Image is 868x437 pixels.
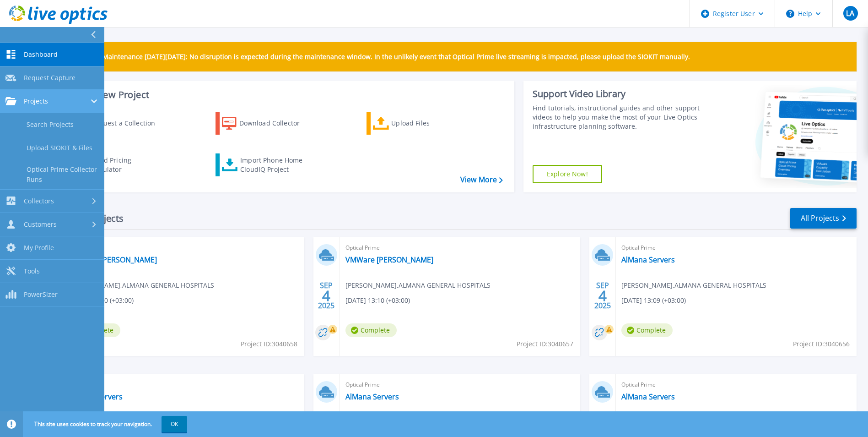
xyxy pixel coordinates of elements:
span: Optical Prime [345,380,575,390]
span: LA [846,10,854,17]
span: Optical Prime [621,380,851,390]
a: Request a Collection [65,112,167,135]
span: [PERSON_NAME] , ALMANA GENERAL HOSPITALS [345,280,491,290]
span: Optical Prime [69,380,299,390]
span: Collectors [24,197,54,205]
a: AlMana Servers [345,392,399,401]
span: Project ID: 3040658 [241,339,297,349]
a: VMWare [PERSON_NAME] [345,255,433,264]
span: 4 [322,292,330,300]
a: Explore Now! [533,165,602,183]
span: [DATE] 13:10 (+03:00) [345,295,410,306]
span: [DATE] 13:09 (+03:00) [621,295,686,306]
p: Scheduled Maintenance [DATE][DATE]: No disruption is expected during the maintenance window. In t... [68,53,690,60]
span: [PERSON_NAME] , ALMANA GENERAL HOSPITALS [69,280,214,290]
div: Support Video Library [533,88,702,100]
span: Optical Prime [69,243,299,253]
span: 4 [598,292,607,300]
div: Import Phone Home CloudIQ Project [240,156,312,174]
span: Dashboard [24,50,58,59]
span: Optical Prime [345,243,575,253]
span: My Profile [24,244,54,252]
a: VMWare [PERSON_NAME] [69,255,157,264]
span: Tools [24,267,40,275]
div: Cloud Pricing Calculator [90,156,163,174]
span: Projects [24,97,48,105]
span: [PERSON_NAME] , ALMANA GENERAL HOSPITALS [621,280,766,290]
span: Customers [24,220,57,229]
div: SEP 2025 [318,279,335,312]
a: Cloud Pricing Calculator [65,153,167,176]
div: Find tutorials, instructional guides and other support videos to help you make the most of your L... [533,104,702,131]
div: Upload Files [391,114,464,132]
span: Complete [345,323,397,337]
a: Download Collector [216,112,318,135]
a: All Projects [790,208,857,229]
span: This site uses cookies to track your navigation. [25,416,187,432]
a: AlMana Servers [621,255,675,264]
span: PowerSizer [24,290,58,299]
span: Project ID: 3040656 [793,339,850,349]
div: Request a Collection [91,114,164,132]
span: Project ID: 3040657 [517,339,573,349]
a: Upload Files [367,112,469,135]
div: Download Collector [239,114,313,132]
span: Optical Prime [621,243,851,253]
span: Request Capture [24,74,75,82]
button: OK [162,416,187,432]
div: SEP 2025 [594,279,611,312]
span: Complete [621,323,673,337]
h3: Start a New Project [65,90,502,100]
a: AlMana Servers [621,392,675,401]
a: View More [460,175,503,184]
